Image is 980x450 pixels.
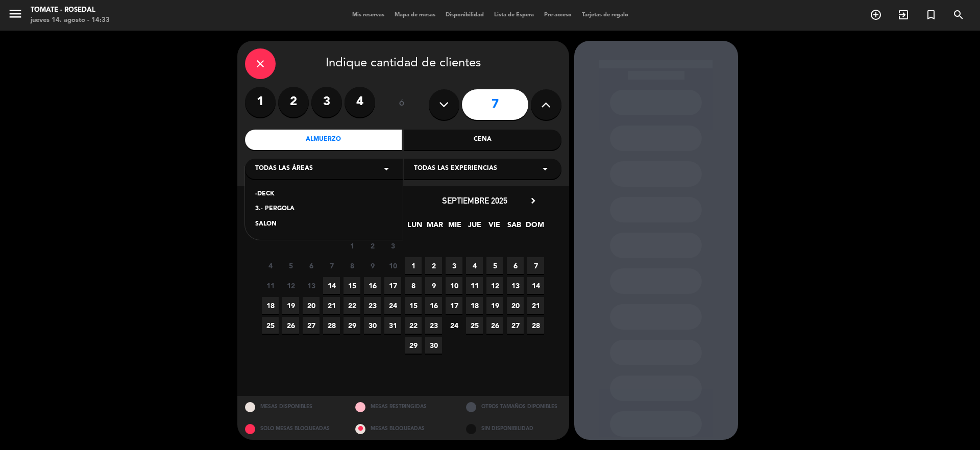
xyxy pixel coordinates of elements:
[303,257,320,274] span: 6
[344,257,360,274] span: 8
[507,297,524,314] span: 20
[577,12,633,18] span: Tarjetas de regalo
[489,12,539,18] span: Lista de Espera
[255,204,393,214] div: 3.- PERGOLA
[414,164,497,174] span: Todas las experiencias
[425,297,442,314] span: 16
[458,396,569,418] div: OTROS TAMAÑOS DIPONIBLES
[384,277,401,294] span: 17
[344,237,360,254] span: 1
[31,5,110,15] div: Tomate - Rosedal
[425,277,442,294] span: 9
[303,297,320,314] span: 20
[255,164,313,174] span: Todas las áreas
[507,257,524,274] span: 6
[506,219,523,236] span: SAB
[404,130,561,150] div: Cena
[527,317,544,334] span: 28
[237,396,348,418] div: MESAS DISPONIBLES
[245,87,276,117] label: 1
[527,277,544,294] span: 14
[440,12,489,18] span: Disponibilidad
[486,317,503,334] span: 26
[245,48,561,79] div: Indique cantidad de clientes
[486,297,503,314] span: 19
[446,219,463,236] span: MIE
[466,219,483,236] span: JUE
[486,219,503,236] span: VIE
[925,9,937,21] i: turned_in_not
[528,195,538,206] i: chevron_right
[262,257,279,274] span: 4
[323,277,340,294] span: 14
[405,277,422,294] span: 8
[254,58,266,70] i: close
[897,9,910,21] i: exit_to_app
[380,163,393,175] i: arrow_drop_down
[486,257,503,274] span: 5
[364,317,381,334] span: 30
[405,337,422,354] span: 29
[952,9,965,21] i: search
[237,418,348,440] div: SOLO MESAS BLOQUEADAS
[262,277,279,294] span: 11
[466,297,483,314] span: 18
[245,130,402,150] div: Almuerzo
[405,297,422,314] span: 15
[303,317,320,334] span: 27
[323,257,340,274] span: 7
[323,297,340,314] span: 21
[344,297,360,314] span: 22
[446,257,462,274] span: 3
[278,87,309,117] label: 2
[262,317,279,334] span: 25
[406,219,423,236] span: LUN
[446,317,462,334] span: 24
[446,297,462,314] span: 17
[870,9,882,21] i: add_circle_outline
[405,317,422,334] span: 22
[311,87,342,117] label: 3
[385,87,419,122] div: ó
[282,317,299,334] span: 26
[526,219,543,236] span: DOM
[364,277,381,294] span: 16
[364,257,381,274] span: 9
[539,12,577,18] span: Pre-acceso
[405,257,422,274] span: 1
[8,6,23,25] button: menu
[446,277,462,294] span: 10
[539,163,551,175] i: arrow_drop_down
[364,297,381,314] span: 23
[364,237,381,254] span: 2
[348,396,458,418] div: MESAS RESTRINGIDAS
[384,257,401,274] span: 10
[442,195,507,206] span: septiembre 2025
[458,418,569,440] div: SIN DISPONIBILIDAD
[425,257,442,274] span: 2
[425,337,442,354] span: 30
[466,257,483,274] span: 4
[527,297,544,314] span: 21
[282,297,299,314] span: 19
[282,277,299,294] span: 12
[348,418,458,440] div: MESAS BLOQUEADAS
[8,6,23,21] i: menu
[384,297,401,314] span: 24
[255,189,393,199] div: -DECK
[347,12,389,18] span: Mis reservas
[389,12,440,18] span: Mapa de mesas
[507,317,524,334] span: 27
[344,317,360,334] span: 29
[527,257,544,274] span: 7
[507,277,524,294] span: 13
[344,277,360,294] span: 15
[426,219,443,236] span: MAR
[345,87,375,117] label: 4
[303,277,320,294] span: 13
[486,277,503,294] span: 12
[31,15,110,26] div: jueves 14. agosto - 14:33
[255,219,393,230] div: SALON
[384,237,401,254] span: 3
[282,257,299,274] span: 5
